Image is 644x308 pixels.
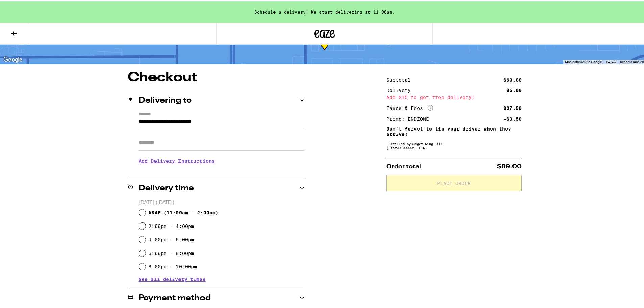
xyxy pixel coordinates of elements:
[437,180,471,184] span: Place Order
[128,70,304,83] h1: Checkout
[506,87,522,91] div: $5.00
[503,76,522,81] div: $60.00
[386,125,522,136] p: Don't forget to tip your driver when they arrive!
[4,5,49,10] span: Hi. Need any help?
[139,293,211,301] h2: Payment method
[386,174,522,190] button: Place Order
[386,162,421,168] span: Order total
[2,54,24,63] img: Google
[148,249,194,255] label: 6:00pm - 8:00pm
[139,198,304,205] p: [DATE] ([DATE])
[148,209,218,214] span: ASAP ( 11:00am - 2:00pm )
[386,140,522,148] div: Fulfilled by Budget King, LLC (Lic# C9-0000041-LIC )
[139,276,206,280] button: See all delivery times
[139,95,192,103] h2: Delivering to
[148,263,197,268] label: 8:00pm - 10:00pm
[497,162,522,168] span: $89.00
[386,104,433,110] div: Taxes & Fees
[606,58,616,63] a: Terms
[139,183,194,191] h2: Delivery time
[386,76,415,81] div: Subtotal
[565,58,602,62] span: Map data ©2025 Google
[503,104,522,109] div: $27.50
[139,167,304,173] p: We'll contact you at [PHONE_NUMBER] when we arrive
[386,87,415,91] div: Delivery
[2,54,24,63] a: Open this area in Google Maps (opens a new window)
[503,115,522,120] div: -$3.50
[386,94,522,98] div: Add $15 to get free delivery!
[148,222,194,228] label: 2:00pm - 4:00pm
[148,236,194,241] label: 4:00pm - 6:00pm
[139,152,304,167] h3: Add Delivery Instructions
[386,115,434,120] div: Promo: ENDZONE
